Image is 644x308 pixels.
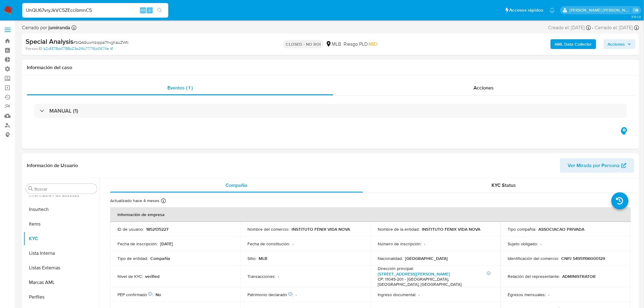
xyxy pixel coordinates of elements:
[570,7,631,13] p: mercedes.medrano@mercadolibre.com
[508,256,559,261] p: Identificación del comercio :
[633,7,639,13] a: Salir
[296,292,297,297] p: -
[568,158,620,173] span: Ver Mirada por Persona
[44,46,113,51] a: b2df378dd1788b23e2f4c77716b0674e
[378,277,491,287] h4: CP: 11045-201 - [GEOGRAPHIC_DATA], [GEOGRAPHIC_DATA], [GEOGRAPHIC_DATA]
[117,292,153,297] p: PEP confirmado :
[344,41,377,47] span: Riesgo PLD:
[492,182,516,189] span: KYC Status
[550,8,555,13] a: Notificaciones
[608,39,625,49] span: Acciones
[424,241,425,247] p: -
[292,226,350,232] p: INSTITUTO FENIX VIDA NOVA
[22,6,168,14] input: Buscar usuario o caso...
[145,274,159,279] p: verified
[378,256,403,261] p: Nacionalidad :
[141,7,145,13] span: Alt
[47,24,70,31] b: jumiranda
[562,256,605,261] p: CNPJ 54951196000129
[405,256,448,261] p: [GEOGRAPHIC_DATA]
[34,104,627,118] div: MANUAL (1)
[23,217,100,231] button: Items
[34,186,95,192] input: Buscar
[23,261,100,275] button: Listas Externas
[555,39,592,49] b: AML Data Collector
[539,226,585,232] p: ASSOCIACAO PRIVADA
[259,256,268,261] p: MLB
[110,198,159,204] p: Actualizado hace 4 meses
[508,241,538,247] p: Sujeto obligado :
[117,226,144,232] p: ID de usuario :
[592,24,594,31] span: -
[369,40,377,47] span: MID
[22,24,70,31] span: Cerrado por
[509,7,544,13] span: Accesos rápidos
[548,292,550,297] p: -
[23,231,100,246] button: KYC
[560,158,634,173] button: Ver Mirada por Persona
[293,241,294,247] p: -
[508,274,560,279] p: Relación del representante :
[167,84,193,91] span: Eventos ( 1 )
[146,226,168,232] p: 1852135227
[27,163,78,169] h1: Información de Usuario
[117,274,143,279] p: Nivel de KYC :
[49,107,78,114] h3: MANUAL (1)
[278,274,279,279] p: -
[378,266,414,271] p: Dirección principal :
[474,84,494,91] span: Acciones
[23,202,100,217] button: Insurtech
[548,24,591,31] div: Creado el: [DATE]
[422,226,480,232] p: INSTITUTO FENIX VIDA NOVA
[150,256,170,261] p: Compañia
[23,246,100,261] button: Lista Interna
[23,290,100,304] button: Perfiles
[28,186,33,191] button: Buscar
[156,292,161,297] p: No
[160,241,173,247] p: [DATE]
[541,241,542,247] p: -
[226,182,248,189] span: Compañía
[26,37,73,46] b: Special Analysis
[378,292,416,297] p: Ingreso documental :
[248,274,276,279] p: Transacciones :
[110,207,631,222] th: Información de empresa
[283,40,323,48] p: CLOSED - NO ROI
[595,24,639,31] div: Cerrado el: [DATE]
[378,226,419,232] p: Nombre de la entidad :
[551,39,596,49] button: AML Data Collector
[26,46,42,51] b: Person ID
[378,271,450,277] a: [STREET_ADDRESS][PERSON_NAME]
[117,241,158,247] p: Fecha de inscripción :
[508,292,546,297] p: Egresos mensuales :
[604,39,635,49] button: Acciones
[153,6,166,15] button: search-icon
[508,226,536,232] p: Tipo compañía :
[562,274,596,279] p: ADMINISTRATOR
[418,292,420,297] p: -
[27,65,634,71] h1: Información del caso
[73,39,128,45] span: # bQAGuvmzqipa7hvjjKauZWti
[149,7,151,13] span: s
[378,241,422,247] p: Número de inscripción :
[248,241,290,247] p: Fecha de constitución :
[248,256,257,261] p: Sitio :
[326,41,341,47] div: MLB
[248,292,293,297] p: Patrimonio declarado :
[23,275,100,290] button: Marcas AML
[248,226,289,232] p: Nombre del comercio :
[117,256,148,261] p: Tipo de entidad :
